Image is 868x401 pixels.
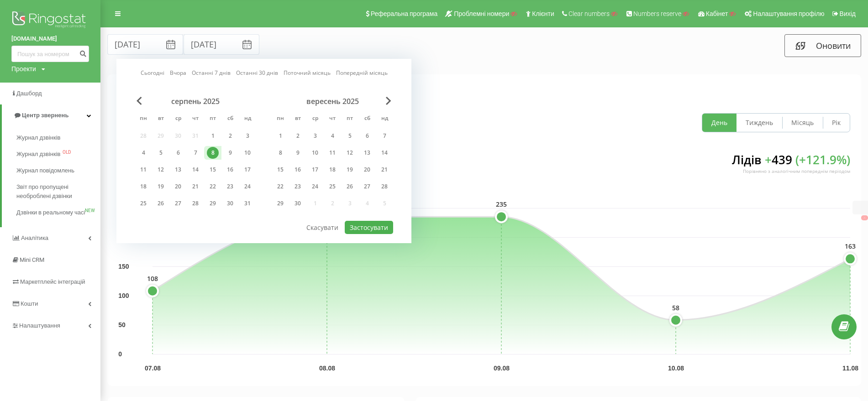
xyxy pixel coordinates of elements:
div: 21 [379,164,390,176]
span: Clear numbers [568,10,610,17]
div: 26 [155,198,167,209]
div: 16 [224,164,236,176]
div: вт 5 серп 2025 р. [152,146,169,160]
div: чт 7 серп 2025 р. [187,146,204,160]
div: 12 [155,164,167,176]
div: ср 3 вер 2025 р. [306,129,324,143]
div: вт 9 вер 2025 р. [289,146,306,160]
span: Журнал дзвінків [16,150,60,159]
button: Оновити [784,34,861,57]
span: Дашборд [16,90,42,97]
div: 16 [292,164,304,176]
span: Звіт про пропущені необроблені дзвінки [16,182,96,201]
a: Останні 7 днів [192,68,231,77]
abbr: понеділок [137,112,150,126]
div: чт 11 вер 2025 р. [324,146,341,160]
div: нд 3 серп 2025 р. [239,129,256,143]
div: сб 16 серп 2025 р. [221,163,239,177]
div: 23 [292,181,304,193]
div: 14 [189,164,201,176]
a: [DOMAIN_NAME] [11,34,89,43]
div: 12 [344,147,356,159]
div: нд 14 вер 2025 р. [376,146,393,160]
abbr: п’ятниця [206,112,220,126]
div: 14 [379,147,390,159]
div: нд 31 серп 2025 р. [239,197,256,210]
div: 9 [292,147,304,159]
div: 27 [172,198,184,209]
div: 28 [379,181,390,193]
div: пт 29 серп 2025 р. [204,197,221,210]
div: вт 16 вер 2025 р. [289,163,306,177]
abbr: субота [223,112,237,126]
div: пт 1 серп 2025 р. [204,129,221,143]
div: 24 [242,181,253,193]
span: Журнал дзвінків [16,133,60,142]
div: чт 18 вер 2025 р. [324,163,341,177]
div: серпень 2025 [135,97,256,106]
div: пн 8 вер 2025 р. [272,146,289,160]
a: Дзвінки в реальному часіNEW [16,204,100,221]
div: 19 [155,181,167,193]
div: сб 30 серп 2025 р. [221,197,239,210]
span: Previous Month [137,97,142,105]
div: 4 [137,147,149,159]
div: 19 [344,164,356,176]
div: 25 [137,198,149,209]
div: 29 [207,198,219,209]
div: сб 9 серп 2025 р. [221,146,239,160]
div: 26 [344,181,356,193]
span: Журнал повідомлень [16,166,74,175]
div: 10 [309,147,321,159]
div: чт 28 серп 2025 р. [187,197,204,210]
div: 1 [274,130,286,142]
span: Налаштування [19,322,60,329]
div: 8 [207,147,219,159]
div: вт 30 вер 2025 р. [289,197,306,210]
div: вт 12 серп 2025 р. [152,163,169,177]
div: пн 15 вер 2025 р. [272,163,289,177]
div: сб 27 вер 2025 р. [358,180,376,193]
div: 29 [274,198,286,209]
text: 58 [672,303,679,312]
a: Сьогодні [141,68,164,77]
div: вт 23 вер 2025 р. [289,180,306,193]
div: сб 13 вер 2025 р. [358,146,376,160]
span: Центр звернень [22,112,68,119]
abbr: середа [308,112,322,126]
a: Журнал дзвінків [16,130,100,146]
abbr: неділя [241,112,254,126]
div: 18 [137,181,149,193]
div: 30 [224,198,236,209]
div: 2 [224,130,236,142]
div: пн 1 вер 2025 р. [272,129,289,143]
div: сб 6 вер 2025 р. [358,129,376,143]
div: ср 24 вер 2025 р. [306,180,324,193]
img: Ringostat logo [11,9,89,32]
div: пн 18 серп 2025 р. [135,180,152,193]
a: Журнал дзвінківOLD [16,146,100,162]
div: 30 [292,198,304,209]
span: Налаштування профілю [753,10,824,17]
div: ср 10 вер 2025 р. [306,146,324,160]
a: Центр звернень [2,104,100,126]
div: чт 25 вер 2025 р. [324,180,341,193]
span: Numbers reserve [633,10,681,17]
div: пт 12 вер 2025 р. [341,146,358,160]
div: вт 26 серп 2025 р. [152,197,169,210]
div: 28 [189,198,201,209]
text: 07.08 [145,365,161,372]
div: сб 23 серп 2025 р. [221,180,239,193]
a: Журнал повідомлень [16,162,100,179]
a: Останні 30 днів [236,68,278,77]
div: пт 8 серп 2025 р. [204,146,221,160]
div: вт 2 вер 2025 р. [289,129,306,143]
div: 13 [172,164,184,176]
div: 9 [224,147,236,159]
div: 24 [309,181,321,193]
div: 20 [172,181,184,193]
div: 21 [189,181,201,193]
button: X [861,215,868,220]
div: 3 [309,130,321,142]
div: вт 19 серп 2025 р. [152,180,169,193]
